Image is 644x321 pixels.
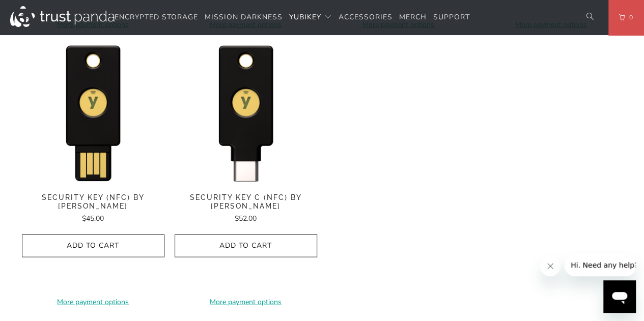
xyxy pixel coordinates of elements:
span: Merch [399,12,427,22]
button: Add to Cart [22,235,164,257]
a: Accessories [339,6,393,30]
a: More payment options [175,297,317,308]
span: Add to Cart [185,242,306,250]
a: More payment options [22,297,164,308]
span: Security Key (NFC) by [PERSON_NAME] [22,193,164,211]
a: Security Key C (NFC) by Yubico - Trust Panda Security Key C (NFC) by Yubico - Trust Panda [175,41,317,183]
a: Merch [399,6,427,30]
button: Add to Cart [175,235,317,257]
img: Security Key (NFC) by Yubico - Trust Panda [22,41,164,183]
span: Security Key C (NFC) by [PERSON_NAME] [175,193,317,211]
span: Add to Cart [33,242,154,250]
a: Security Key (NFC) by [PERSON_NAME] $45.00 [22,193,164,224]
a: Encrypted Storage [115,6,198,30]
span: YubiKey [289,12,321,22]
iframe: Close message [540,256,561,276]
span: 0 [625,12,633,23]
nav: Translation missing: en.navigation.header.main_nav [115,6,470,30]
span: Encrypted Storage [115,12,198,22]
iframe: Message from company [565,254,636,276]
a: Security Key (NFC) by Yubico - Trust Panda Security Key (NFC) by Yubico - Trust Panda [22,41,164,183]
a: Mission Darkness [205,6,283,30]
img: Trust Panda Australia [10,6,115,27]
span: Support [433,12,470,22]
img: Security Key C (NFC) by Yubico - Trust Panda [175,41,317,183]
span: Mission Darkness [205,12,283,22]
summary: YubiKey [289,6,332,30]
iframe: Button to launch messaging window [603,280,636,313]
a: Support [433,6,470,30]
a: Security Key C (NFC) by [PERSON_NAME] $52.00 [175,193,317,224]
span: Hi. Need any help? [6,7,73,15]
span: Accessories [339,12,393,22]
span: $52.00 [235,214,257,223]
span: $45.00 [82,214,104,223]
